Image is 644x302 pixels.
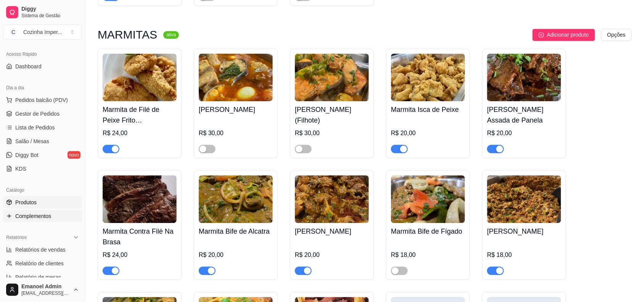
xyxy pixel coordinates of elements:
[391,175,465,223] img: product-image
[487,53,561,101] img: product-image
[487,175,561,223] img: product-image
[15,96,68,104] span: Pedidos balcão (PDV)
[21,290,70,296] span: [EMAIL_ADDRESS][DOMAIN_NAME]
[391,250,465,260] div: R$ 18,00
[98,30,157,39] h3: MARMITAS
[103,226,177,247] h4: Marmita Contra Filé Na Brasa
[103,175,177,223] img: product-image
[103,129,177,138] div: R$ 24,00
[103,250,177,260] div: R$ 24,00
[15,110,60,118] span: Gestor de Pedidos
[103,53,177,101] img: product-image
[15,137,49,145] span: Salão / Mesas
[295,129,369,138] div: R$ 30,00
[3,281,82,299] button: Emanoel Admin[EMAIL_ADDRESS][DOMAIN_NAME]
[15,124,55,131] span: Lista de Pedidos
[487,250,561,260] div: R$ 18,00
[3,108,82,120] a: Gestor de Pedidos
[23,28,62,36] div: Cozinha Imper ...
[199,175,273,223] img: product-image
[391,53,465,101] img: product-image
[3,149,82,161] a: Diggy Botnovo
[533,29,595,41] button: Adicionar produto
[15,165,26,173] span: KDS
[487,129,561,138] div: R$ 20,00
[21,283,70,290] span: Emanoel Admin
[199,250,273,260] div: R$ 20,00
[163,31,179,39] sup: ativa
[487,104,561,126] h4: [PERSON_NAME] Assada de Panela
[3,163,82,175] a: KDS
[15,151,39,159] span: Diggy Bot
[3,82,82,94] div: Dia a dia
[391,129,465,138] div: R$ 20,00
[295,53,369,101] img: product-image
[3,24,82,40] button: Select a team
[295,175,369,223] img: product-image
[295,226,369,237] h4: [PERSON_NAME]
[3,244,82,256] a: Relatórios de vendas
[391,226,465,237] h4: Marmita Bife de Fígado
[21,6,79,13] span: Diggy
[199,53,273,101] img: product-image
[15,273,61,281] span: Relatório de mesas
[3,257,82,270] a: Relatório de clientes
[3,196,82,208] a: Produtos
[391,104,465,115] h4: Marmita Isca de Peixe
[607,31,626,39] span: Opções
[15,246,66,254] span: Relatórios de vendas
[3,184,82,196] div: Catálogo
[3,121,82,134] a: Lista de Pedidos
[3,210,82,222] a: Complementos
[487,226,561,237] h4: [PERSON_NAME]
[3,60,82,73] a: Dashboard
[21,13,79,19] span: Sistema de Gestão
[103,104,177,126] h4: Marmita de Filé de Peixe Frito ([PERSON_NAME])
[3,94,82,106] button: Pedidos balcão (PDV)
[199,129,273,138] div: R$ 30,00
[6,234,27,241] span: Relatórios
[539,32,544,37] span: plus-circle
[15,199,37,206] span: Produtos
[601,29,632,41] button: Opções
[15,212,51,220] span: Complementos
[295,250,369,260] div: R$ 20,00
[295,104,369,126] h4: [PERSON_NAME] (Filhote)
[3,271,82,283] a: Relatório de mesas
[10,28,17,36] span: C
[199,104,273,115] h4: [PERSON_NAME]
[3,48,82,60] div: Acesso Rápido
[199,226,273,237] h4: Marmita Bife de Alcatra
[15,260,64,267] span: Relatório de clientes
[3,3,82,21] a: DiggySistema de Gestão
[15,63,42,70] span: Dashboard
[547,31,589,39] span: Adicionar produto
[3,135,82,147] a: Salão / Mesas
